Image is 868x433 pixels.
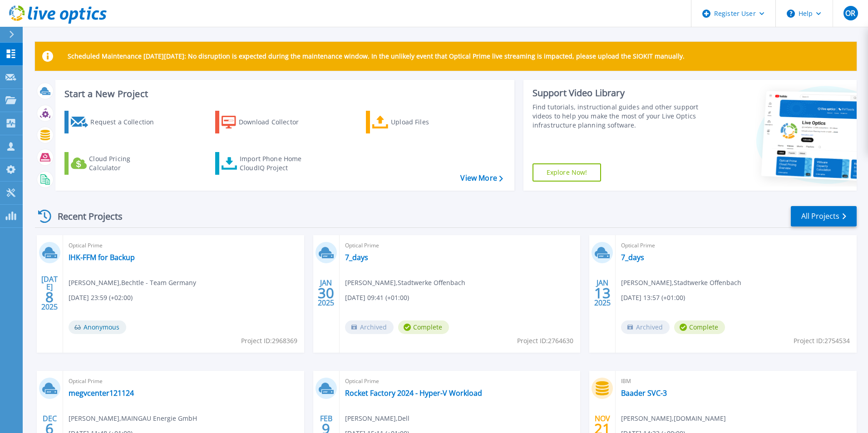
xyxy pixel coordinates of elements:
[69,389,134,398] a: megvcenter121124
[35,205,135,227] div: Recent Projects
[345,293,409,303] span: [DATE] 09:41 (+01:00)
[621,278,741,288] span: [PERSON_NAME] , Stadtwerke Offenbach
[345,278,465,288] span: [PERSON_NAME] , Stadtwerke Offenbach
[89,154,162,172] div: Cloud Pricing Calculator
[215,111,316,133] a: Download Collector
[64,152,166,175] a: Cloud Pricing Calculator
[69,241,299,251] span: Optical Prime
[345,413,409,423] span: [PERSON_NAME] , Dell
[845,10,855,17] span: OR
[322,425,330,433] span: 9
[594,276,611,310] div: JAN 2025
[345,389,482,398] a: Rocket Factory 2024 - Hyper-V Workload
[794,336,850,346] span: Project ID: 2754534
[594,289,611,297] span: 13
[69,293,133,303] span: [DATE] 23:59 (+02:00)
[90,113,163,131] div: Request a Collection
[621,376,851,386] span: IBM
[345,241,575,251] span: Optical Prime
[398,320,449,334] span: Complete
[64,89,503,99] h3: Start a New Project
[621,241,851,251] span: Optical Prime
[240,154,311,172] div: Import Phone Home CloudIQ Project
[68,53,685,60] p: Scheduled Maintenance [DATE][DATE]: No disruption is expected during the maintenance window. In t...
[366,111,467,133] a: Upload Files
[45,425,54,433] span: 6
[41,276,58,310] div: [DATE] 2025
[621,293,685,303] span: [DATE] 13:57 (+01:00)
[239,113,311,131] div: Download Collector
[69,320,126,334] span: Anonymous
[64,111,166,133] a: Request a Collection
[69,413,197,423] span: [PERSON_NAME] , MAINGAU Energie GmbH
[318,289,334,297] span: 30
[621,389,667,398] a: Baader SVC-3
[621,253,644,262] a: 7_days
[69,278,196,288] span: [PERSON_NAME] , Bechtle - Team Germany
[69,253,135,262] a: IHK-FFM for Backup
[345,320,394,334] span: Archived
[241,336,297,346] span: Project ID: 2968369
[674,320,725,334] span: Complete
[533,103,702,130] div: Find tutorials, instructional guides and other support videos to help you make the most of your L...
[460,174,503,182] a: View More
[345,253,368,262] a: 7_days
[791,206,857,226] a: All Projects
[533,87,702,99] div: Support Video Library
[621,320,670,334] span: Archived
[69,376,299,386] span: Optical Prime
[533,163,602,182] a: Explore Now!
[621,413,726,423] span: [PERSON_NAME] , [DOMAIN_NAME]
[594,425,611,433] span: 21
[45,293,54,301] span: 8
[391,113,464,131] div: Upload Files
[517,336,573,346] span: Project ID: 2764630
[317,276,335,310] div: JAN 2025
[345,376,575,386] span: Optical Prime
